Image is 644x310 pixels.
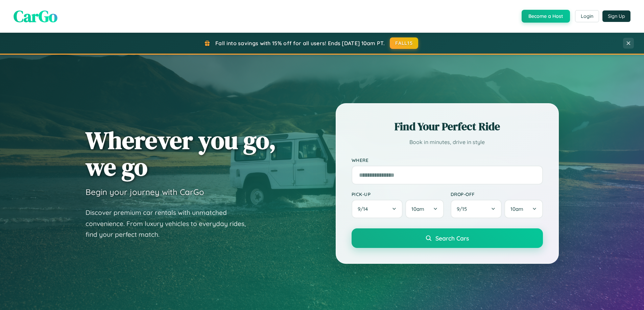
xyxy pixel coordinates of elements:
[14,5,57,27] span: CarGo
[86,187,204,197] h3: Begin your journey with CarGo
[405,200,444,218] button: 10am
[435,234,469,242] span: Search Cars
[352,119,543,134] h2: Find Your Perfect Ride
[215,40,385,47] span: Fall into savings with 15% off for all users! Ends [DATE] 10am PT.
[411,206,424,212] span: 10am
[390,37,418,49] button: FALL15
[510,206,523,212] span: 10am
[457,206,470,212] span: 9 / 15
[352,137,543,147] p: Book in minutes, drive in style
[522,10,570,23] button: Become a Host
[575,10,599,22] button: Login
[352,157,543,163] label: Where
[86,207,255,240] p: Discover premium car rentals with unmatched convenience. From luxury vehicles to everyday rides, ...
[504,200,543,218] button: 10am
[86,127,276,180] h1: Wherever you go, we go
[352,200,403,218] button: 9/14
[352,191,444,197] label: Pick-up
[602,10,630,22] button: Sign Up
[358,206,371,212] span: 9 / 14
[451,191,543,197] label: Drop-off
[352,228,543,248] button: Search Cars
[451,200,502,218] button: 9/15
